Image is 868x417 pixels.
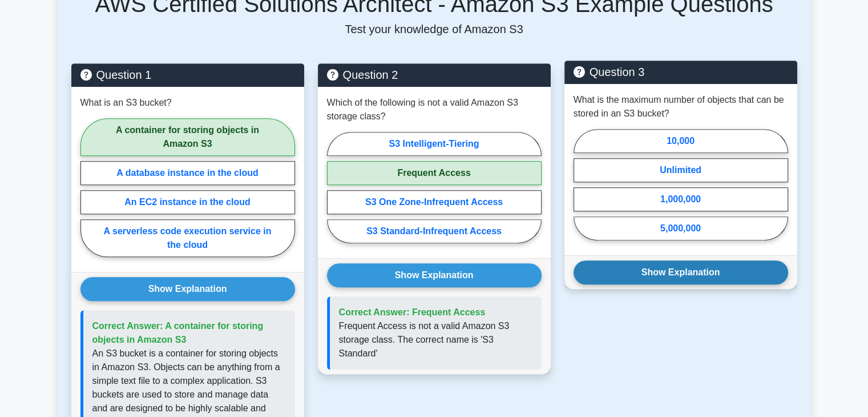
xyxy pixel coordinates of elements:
[80,96,172,110] p: What is an S3 bucket?
[80,118,295,156] label: A container for storing objects in Amazon S3
[339,319,532,360] p: Frequent Access is not a valid Amazon S3 storage class. The correct name is 'S3 Standard'
[327,161,542,185] label: Frequent Access
[574,260,788,284] button: Show Explanation
[327,96,542,123] p: Which of the following is not a valid Amazon S3 storage class?
[574,129,788,153] label: 10,000
[80,219,295,257] label: A serverless code execution service in the cloud
[327,263,542,287] button: Show Explanation
[71,22,797,36] p: Test your knowledge of Amazon S3
[327,219,542,243] label: S3 Standard-Infrequent Access
[327,132,542,156] label: S3 Intelligent-Tiering
[80,68,295,82] h5: Question 1
[574,187,788,211] label: 1,000,000
[80,277,295,301] button: Show Explanation
[92,321,264,344] span: Correct Answer: A container for storing objects in Amazon S3
[327,190,542,214] label: S3 One Zone-Infrequent Access
[574,65,788,79] h5: Question 3
[574,93,788,121] p: What is the maximum number of objects that can be stored in an S3 bucket?
[574,216,788,240] label: 5,000,000
[339,307,486,317] span: Correct Answer: Frequent Access
[327,68,542,82] h5: Question 2
[574,158,788,182] label: Unlimited
[80,161,295,185] label: A database instance in the cloud
[80,190,295,214] label: An EC2 instance in the cloud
